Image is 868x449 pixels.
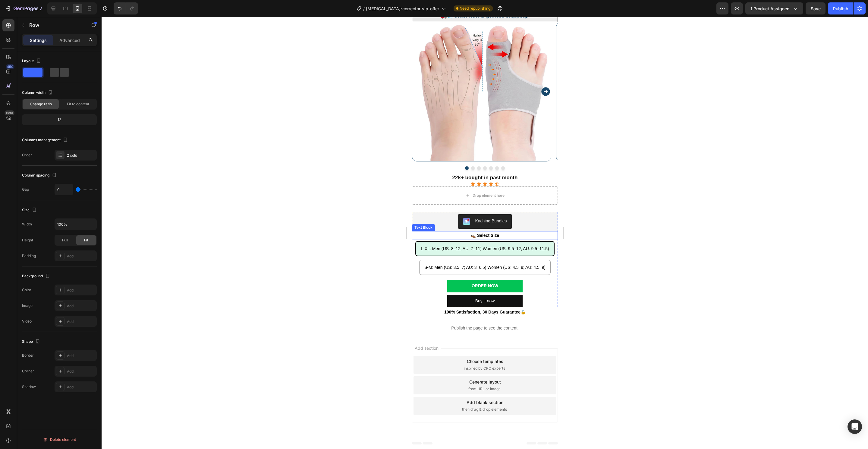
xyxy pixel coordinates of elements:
div: Choose templates [60,341,96,348]
div: Beta [5,110,14,115]
div: Add blank section [59,382,96,389]
div: Add... [67,353,95,358]
div: Order Now [64,265,91,273]
span: inspired by CRO experts [57,349,98,354]
p: 7 [39,5,42,12]
button: Dot [94,149,98,153]
div: Drop element here [65,176,97,181]
div: Add... [67,303,95,309]
img: KachingBundles.png [56,201,63,208]
div: Width [22,221,32,227]
span: Change ratio [30,101,52,107]
button: Dot [70,149,74,153]
div: Column width [22,89,54,97]
button: Buy it now [40,278,115,290]
div: Publish [833,5,848,12]
div: Column spacing [22,171,58,180]
div: Generate layout [62,362,94,368]
div: Border [22,353,34,358]
div: 2 cols [67,153,95,158]
div: Kaching Bundles [68,201,99,207]
span: Fit to content [67,101,89,107]
p: Row [29,21,80,29]
div: Delete element [43,436,76,443]
div: Text Block [6,208,27,213]
div: Columns management [22,136,69,144]
button: Dot [76,149,80,153]
div: Height [22,237,33,243]
div: 450 [6,64,14,69]
div: Add... [67,288,95,293]
button: Kaching Bundles [51,197,104,212]
input: Auto [55,219,96,230]
iframe: Design area [407,17,563,449]
div: Add... [67,369,95,374]
button: Dot [64,149,68,153]
button: Dot [58,149,61,153]
div: Add... [67,319,95,324]
button: 7 [2,2,45,14]
div: Add... [67,253,95,259]
div: Corner [22,368,34,374]
span: Full [62,237,68,243]
button: Delete element [22,435,97,444]
span: Save [811,6,821,11]
div: 12 [23,116,96,124]
span: Add section [5,328,34,334]
span: 100% Satisfaction, 30 Days Guarantee [37,293,113,298]
button: Publish [828,2,853,14]
span: / [363,5,365,12]
span: Need republishing [460,6,490,11]
span: [MEDICAL_DATA]-corrector-vip-offer [366,5,439,12]
span: from URL or image [61,369,93,375]
div: Color [22,287,31,293]
div: Layout [22,57,42,65]
div: Video [22,319,32,324]
button: 1 product assigned [745,2,803,14]
button: Carousel Next Arrow [131,67,146,82]
span: L-XL: Men (US: 8–12; AU: 7–11) Women (US: 9.5–12; AU: 9.5–11.5) [14,229,142,234]
button: Order Now [40,263,115,275]
div: Padding [22,253,36,259]
p: Settings [30,37,47,43]
button: Dot [82,149,86,153]
div: Open Intercom Messenger [848,419,862,434]
div: Add... [67,384,95,390]
button: Save [806,2,826,14]
div: Shadow [22,384,36,390]
div: Image [22,303,33,308]
span: then drag & drop elements [55,390,100,395]
img: gempages_524222768674243719-18321923-9912-4a26-9baa-f0048c8ebf3e.webp [149,5,288,145]
div: Size [22,206,38,214]
a: 🔒 [113,293,118,298]
p: Advanced [59,37,80,43]
div: Undo/Redo [114,2,138,14]
span: Fit [84,237,88,243]
input: Auto [55,184,73,195]
button: Dot [88,149,92,153]
div: Background [22,272,51,280]
div: Gap [22,187,29,192]
div: Order [22,152,32,158]
div: Shape [22,338,41,346]
strong: 👞 Select Size [64,216,92,221]
span: S-M: Men (US: 3.5–7; AU: 3–6.5) Women (US: 4.5–9; AU: 4.5–9) [17,248,138,253]
div: Buy it now [68,280,88,288]
strong: 22k+ bought in past month [45,158,111,164]
span: 1 product assigned [750,5,790,12]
